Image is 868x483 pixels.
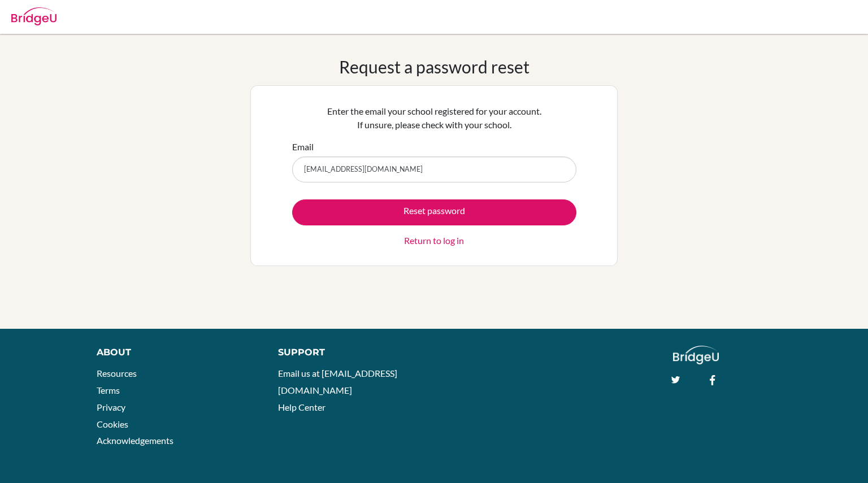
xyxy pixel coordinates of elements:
[97,346,253,359] div: About
[97,402,125,412] a: Privacy
[97,385,120,395] a: Terms
[278,368,397,395] a: Email us at [EMAIL_ADDRESS][DOMAIN_NAME]
[673,346,719,364] img: logo_white@2x-f4f0deed5e89b7ecb1c2cc34c3e3d731f90f0f143d5ea2071677605dd97b5244.png
[97,435,173,446] a: Acknowledgements
[292,140,314,154] label: Email
[97,368,137,378] a: Resources
[97,419,128,429] a: Cookies
[292,105,576,132] p: Enter the email your school registered for your account. If unsure, please check with your school.
[339,56,530,77] h1: Request a password reset
[292,199,576,225] button: Reset password
[278,402,325,412] a: Help Center
[11,7,57,25] img: Bridge-U
[404,234,464,247] a: Return to log in
[278,346,422,359] div: Support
